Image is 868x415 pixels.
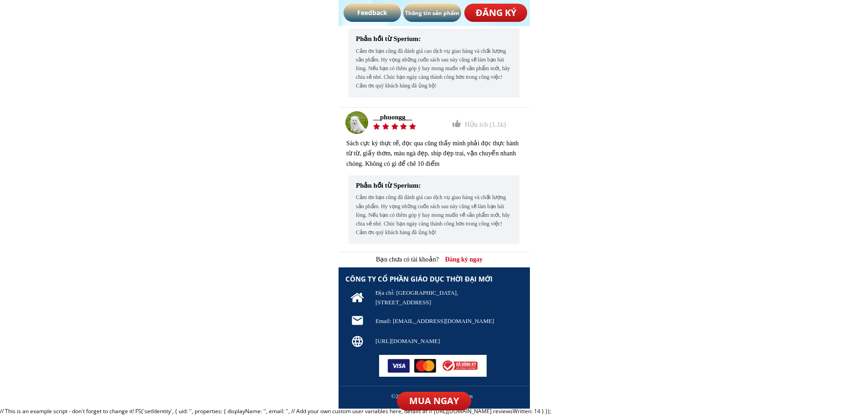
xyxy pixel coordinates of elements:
h3: Sách cực kỳ thực tế, đọc qua cũng thấy mình phải đọc thực hành từ từ, giấy thơm, màu ngà đẹp, shi... [346,138,524,169]
p: ĐĂNG KÝ [464,4,528,22]
p: MUA NGAY [397,392,471,410]
h3: Phản hồi từ Sperium: [356,33,447,44]
h3: Cảm ơn bạn cũng đã đánh giá cao dịch vụ giao hàng và chất lượng sản phẩm. Hy vọng những cuốn sách... [356,193,513,237]
h3: Địa chỉ: [GEOGRAPHIC_DATA], [STREET_ADDRESS] [375,288,511,307]
the_id_that_you_use_in_your_app_for_this: ', properties: { displayName: ' [190,407,551,415]
h3: __phuongg__ [373,112,464,123]
display_name_here: ', email: ' [265,407,551,415]
email_here: ', // Add your own custom user variables here, details at // [URL][DOMAIN_NAME] reviewsWritten: 1... [287,407,551,415]
h3: Email: [EMAIL_ADDRESS][DOMAIN_NAME] [375,317,511,326]
h3: CÔNG TY CỔ PHẦN GIÁO DỤC THỜI ĐẠI MỚI [345,273,517,284]
h3: Phản hồi từ Sperium: [356,180,447,191]
p: Feedback [344,4,401,22]
h3: Hữu ích (1,1k) [465,119,556,130]
h3: Bạn chưa có tài khoản? [370,255,444,265]
h3: [URL][DOMAIN_NAME] [375,337,511,346]
h3: Đăng ký ngay [427,255,500,265]
h3: Cảm ơn bạn cũng đã đánh giá cao dịch vụ giao hàng và chất lượng sản phẩm. Hy vọng những cuốn sách... [356,47,513,91]
h3: ©2024 Allrights reserved Sperium [363,392,500,401]
p: Thông tin sản phẩm [403,4,461,22]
